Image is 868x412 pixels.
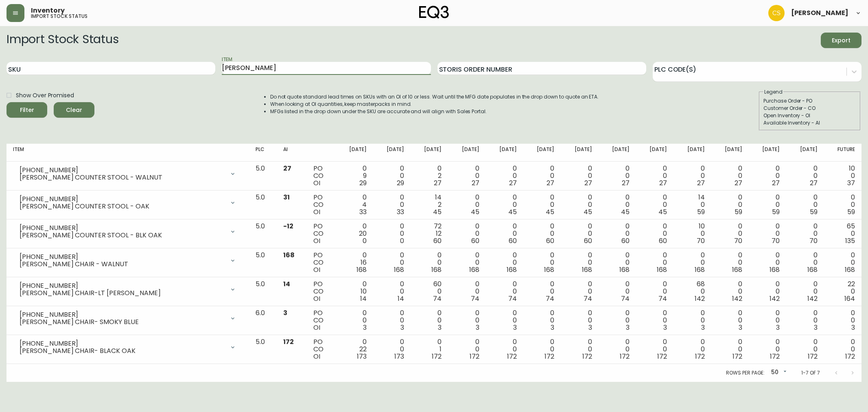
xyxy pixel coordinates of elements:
div: 0 0 [643,194,667,216]
th: PLC [249,144,277,162]
div: [PHONE_NUMBER][PERSON_NAME] COUNTER STOOL - BLK OAK [13,223,243,241]
span: 37 [847,178,855,188]
div: Purchase Order - PO [763,97,856,105]
div: 0 16 [342,252,366,274]
span: 172 [620,352,630,361]
span: 168 [582,265,592,274]
td: 5.0 [249,277,277,306]
span: 172 [770,352,780,361]
th: [DATE] [673,144,711,162]
span: 59 [697,207,705,217]
div: 0 0 [718,165,742,187]
li: Do not quote standard lead times on SKUs with an OI of 10 or less. Wait until the MFG date popula... [270,93,599,101]
div: 0 0 [380,252,404,274]
div: 0 0 [755,338,780,360]
div: 0 0 [680,165,704,187]
div: 50 [768,366,788,379]
button: Filter [7,102,47,118]
span: 168 [431,265,442,274]
span: 3 [701,323,705,332]
div: 0 0 [567,281,592,302]
div: 0 0 [530,281,554,302]
div: 0 0 [492,281,517,302]
div: 0 0 [718,309,742,331]
span: 172 [544,352,554,361]
div: [PERSON_NAME] CHAIR - WALNUT [20,261,225,268]
div: 0 0 [492,165,517,187]
div: 0 0 [643,165,667,187]
span: 33 [359,207,367,217]
span: 172 [582,352,592,361]
div: PO CO [313,194,329,216]
div: PO CO [313,165,329,187]
span: OI [313,178,320,188]
h2: Import Stock Status [7,33,118,48]
div: 0 22 [342,338,366,360]
td: 5.0 [249,191,277,219]
span: 3 [513,323,517,332]
span: 3 [626,323,630,332]
div: 0 0 [455,194,479,216]
div: 0 0 [718,338,742,360]
div: 0 0 [755,194,780,216]
span: -12 [283,221,293,231]
span: 27 [434,178,442,188]
div: [PHONE_NUMBER] [20,167,225,174]
span: 168 [807,265,818,274]
div: 0 0 [530,165,554,187]
div: 0 0 [831,338,855,360]
img: 996bfd46d64b78802a67b62ffe4c27a2 [768,5,785,21]
span: 45 [584,207,592,217]
div: 60 0 [417,281,442,302]
th: [DATE] [599,144,636,162]
td: 6.0 [249,306,277,335]
div: 0 0 [680,252,704,274]
span: 172 [470,352,479,361]
div: 0 0 [793,338,817,360]
span: 45 [546,207,554,217]
span: 168 [356,265,367,274]
div: Customer Order - CO [763,105,856,112]
span: 27 [772,178,780,188]
div: 0 4 [342,194,366,216]
div: PO CO [313,281,329,302]
span: 172 [432,352,442,361]
th: [DATE] [561,144,598,162]
th: [DATE] [373,144,411,162]
div: 0 0 [793,252,817,274]
div: 65 0 [831,223,855,245]
div: Available Inventory - AI [763,119,856,127]
span: 70 [809,236,818,245]
div: [PHONE_NUMBER] [20,311,225,318]
span: 168 [770,265,780,274]
div: 0 0 [530,338,554,360]
div: 0 0 [793,281,817,302]
span: 135 [845,236,855,245]
th: [DATE] [411,144,448,162]
div: 0 0 [718,252,742,274]
div: 0 0 [793,223,817,245]
span: 70 [734,236,742,245]
div: 0 0 [530,309,554,331]
div: 0 0 [567,338,592,360]
span: 14 [360,294,367,303]
span: 14 [398,294,404,303]
span: 74 [471,294,479,303]
div: 0 0 [380,194,404,216]
span: 168 [732,265,742,274]
div: 0 0 [793,194,817,216]
span: 3 [776,323,780,332]
div: 0 0 [605,338,630,360]
div: 0 0 [605,223,630,245]
div: 0 0 [643,281,667,302]
th: [DATE] [786,144,824,162]
span: 164 [844,294,855,303]
div: [PHONE_NUMBER] [20,253,225,261]
span: 172 [283,337,294,346]
span: 74 [508,294,517,303]
div: 0 0 [831,194,855,216]
span: 3 [438,323,442,332]
span: 168 [845,265,855,274]
div: 0 0 [455,338,479,360]
span: 74 [433,294,442,303]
